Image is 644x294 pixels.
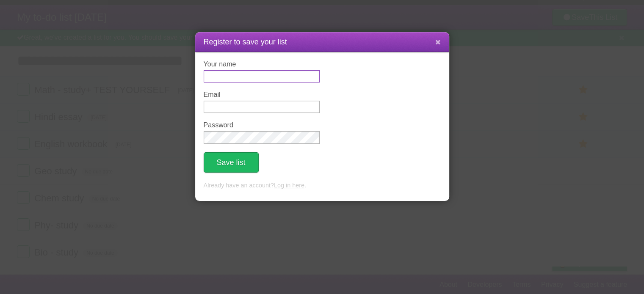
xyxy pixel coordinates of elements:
[204,91,320,99] label: Email
[204,152,259,173] button: Save list
[204,60,320,68] label: Your name
[204,121,320,129] label: Password
[204,36,441,48] h1: Register to save your list
[274,182,304,189] a: Log in here
[204,181,441,190] p: Already have an account? .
